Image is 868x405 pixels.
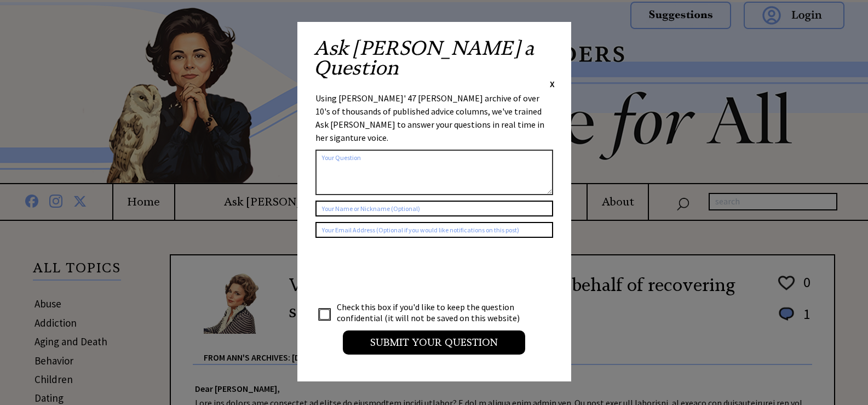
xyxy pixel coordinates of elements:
[315,249,482,292] iframe: reCAPTCHA
[343,330,525,355] input: Submit your Question
[550,78,555,89] span: X
[336,301,530,324] td: Check this box if you'd like to keep the question confidential (it will not be saved on this webs...
[315,92,553,144] div: Using [PERSON_NAME]' 47 [PERSON_NAME] archive of over 10's of thousands of published advice colum...
[315,201,553,216] input: Your Name or Nickname (Optional)
[314,38,555,78] h2: Ask [PERSON_NAME] a Question
[315,222,553,238] input: Your Email Address (Optional if you would like notifications on this post)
